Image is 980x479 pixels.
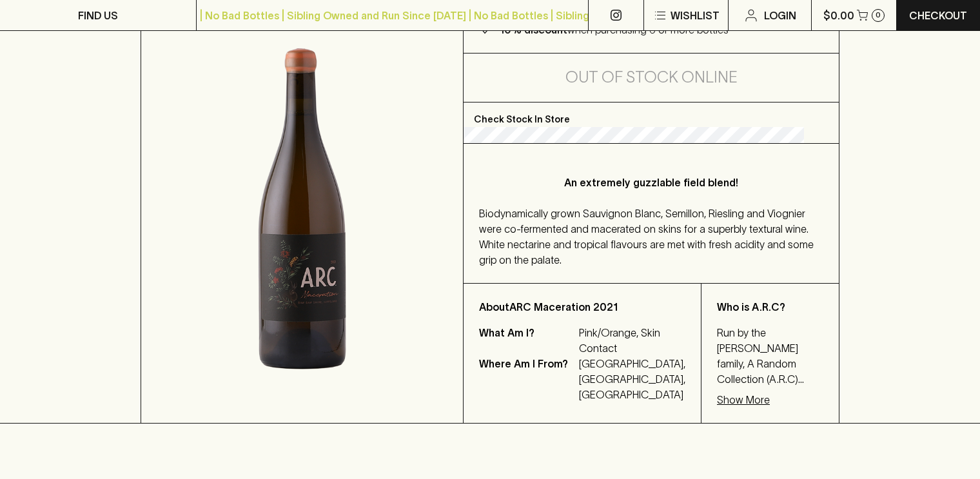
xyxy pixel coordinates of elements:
[717,392,770,407] p: Show More
[565,67,738,88] h5: Out of Stock Online
[823,8,854,23] p: $0.00
[579,356,685,402] p: [GEOGRAPHIC_DATA], [GEOGRAPHIC_DATA], [GEOGRAPHIC_DATA]
[671,8,720,23] p: Wishlist
[479,299,685,315] p: About ARC Maceration 2021
[717,301,785,313] b: Who is A.R.C?
[505,175,798,190] p: An extremely guzzlable field blend!
[500,24,567,35] b: 10% discount
[717,325,823,387] p: Run by the [PERSON_NAME] family, A Random Collection (A.R.C) turned idle dreams while working in ...
[909,8,967,23] p: Checkout
[764,8,796,23] p: Login
[479,356,576,402] p: Where Am I From?
[78,8,118,23] p: FIND US
[479,208,814,266] span: Biodynamically grown Sauvignon Blanc, Semillon, Riesling and Viognier were co-fermented and macer...
[464,103,839,127] p: Check Stock In Store
[479,325,576,356] p: What Am I?
[876,12,881,19] p: 0
[579,325,685,356] p: Pink/Orange, Skin Contact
